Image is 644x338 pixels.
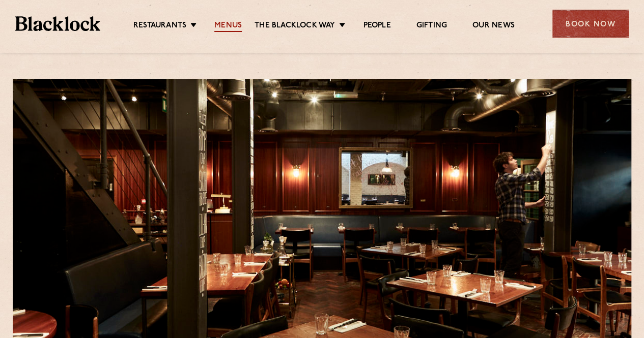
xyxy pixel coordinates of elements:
a: People [363,21,390,32]
a: Menus [214,21,242,32]
a: The Blacklock Way [255,21,335,32]
a: Restaurants [133,21,186,32]
a: Our News [472,21,515,32]
a: Gifting [416,21,447,32]
div: Book Now [552,10,629,38]
img: BL_Textured_Logo-footer-cropped.svg [15,16,100,30]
